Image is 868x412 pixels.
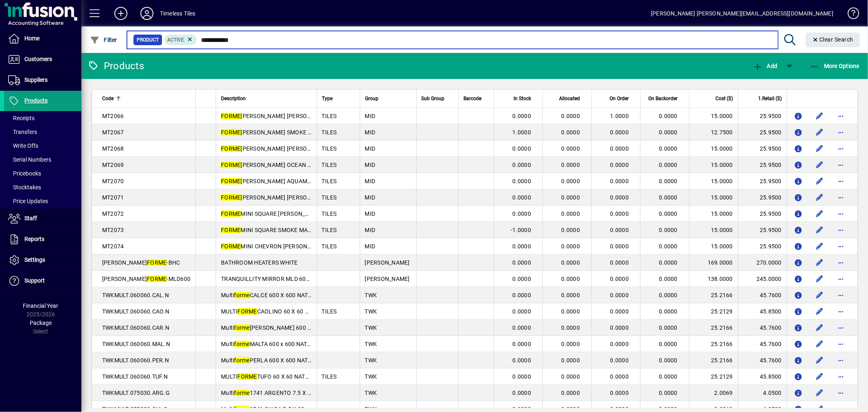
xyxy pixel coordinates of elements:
[365,373,377,380] span: TWK
[137,36,159,44] span: Product
[221,129,396,136] span: [PERSON_NAME] SMOKE [PERSON_NAME] 297x305 - sheet
[365,227,376,233] span: MID
[365,276,410,282] span: [PERSON_NAME]
[610,292,629,298] span: 0.0000
[659,113,678,119] span: 0.0000
[160,7,195,20] div: Timeless Tiles
[738,140,787,157] td: 25.9500
[834,142,847,155] button: More options
[8,184,41,191] span: Stocktakes
[610,210,629,217] span: 0.0000
[610,129,629,136] span: 0.0000
[513,308,531,315] span: 0.0000
[813,386,826,399] button: Edit
[234,292,250,298] em: forme
[8,129,37,135] span: Transfers
[322,194,337,201] span: TILES
[559,94,580,103] span: Allocated
[813,256,826,269] button: Edit
[24,77,48,83] span: Suppliers
[464,94,481,103] span: Barcode
[365,113,376,119] span: MID
[513,276,531,282] span: 0.0000
[322,227,337,233] span: TILES
[4,167,81,180] a: Pricebooks
[738,287,787,303] td: 45.7600
[365,324,377,331] span: TWK
[738,108,787,124] td: 25.9500
[813,370,826,383] button: Edit
[102,94,114,103] span: Code
[834,305,847,318] button: More options
[562,341,580,347] span: 0.0000
[221,210,241,217] em: FORME
[23,302,59,309] span: Financial Year
[221,145,375,152] span: [PERSON_NAME] [PERSON_NAME] 297x305 - sheet
[562,357,580,364] span: 0.0000
[610,194,629,201] span: 0.0000
[221,292,377,298] span: Multi CALCE 600 X 600 NATURAL RECTIFIED = PIECES
[648,94,678,103] span: On Backorder
[234,341,250,347] em: forme
[813,126,826,139] button: Edit
[659,259,678,266] span: 0.0000
[322,178,337,184] span: TILES
[813,240,826,253] button: Edit
[513,373,531,380] span: 0.0000
[834,321,847,334] button: More options
[834,158,847,171] button: More options
[108,6,134,21] button: Add
[221,210,366,217] span: MINI SQUARE [PERSON_NAME] 308x308 - sheet
[659,227,678,233] span: 0.0000
[102,373,168,380] span: TWKMULT.060060.TUF.N
[562,227,580,233] span: 0.0000
[562,162,580,168] span: 0.0000
[834,110,847,123] button: More options
[234,357,250,364] em: forme
[24,236,44,242] span: Reports
[813,158,826,171] button: Edit
[659,324,678,331] span: 0.0000
[102,324,169,331] span: TWKMULT.060060.CAR.N
[610,178,629,184] span: 0.0000
[659,243,678,250] span: 0.0000
[88,33,119,47] button: Filter
[24,56,52,62] span: Customers
[221,227,241,233] em: FORME
[322,113,337,119] span: TILES
[234,324,250,331] em: forme
[102,308,169,315] span: TWKMULT.060060.CAO.N
[834,240,847,253] button: More options
[806,33,860,47] button: Clear
[365,243,376,250] span: MID
[8,198,48,204] span: Price Updates
[834,386,847,399] button: More options
[102,357,169,364] span: TWKMULT.060060.PER.N
[715,94,733,103] span: Cost ($)
[4,229,81,250] a: Reports
[4,28,81,49] a: Home
[221,390,370,396] span: Multi 1741 ARGENTO 7.5 X 300cm GLOSS = PIECES
[659,210,678,217] span: 0.0000
[834,337,847,351] button: More options
[813,337,826,351] button: Edit
[221,259,298,266] span: BATHROOM HEATERS WHITE
[4,271,81,291] a: Support
[659,178,678,184] span: 0.0000
[610,259,629,266] span: 0.0000
[168,37,184,43] span: Active
[834,191,847,204] button: More options
[689,238,738,254] td: 15.0000
[689,222,738,238] td: 15.0000
[513,145,531,152] span: 0.0000
[813,272,826,285] button: Edit
[24,35,39,42] span: Home
[221,243,371,250] span: MINI CHEVRON [PERSON_NAME] 308x308 - sheet
[513,162,531,168] span: 0.0000
[238,373,257,380] em: FORME
[738,352,787,368] td: 45.7600
[513,341,531,347] span: 0.0000
[499,94,538,103] div: In Stock
[651,7,833,20] div: [PERSON_NAME] [PERSON_NAME][EMAIL_ADDRESS][DOMAIN_NAME]
[221,113,241,119] em: FORME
